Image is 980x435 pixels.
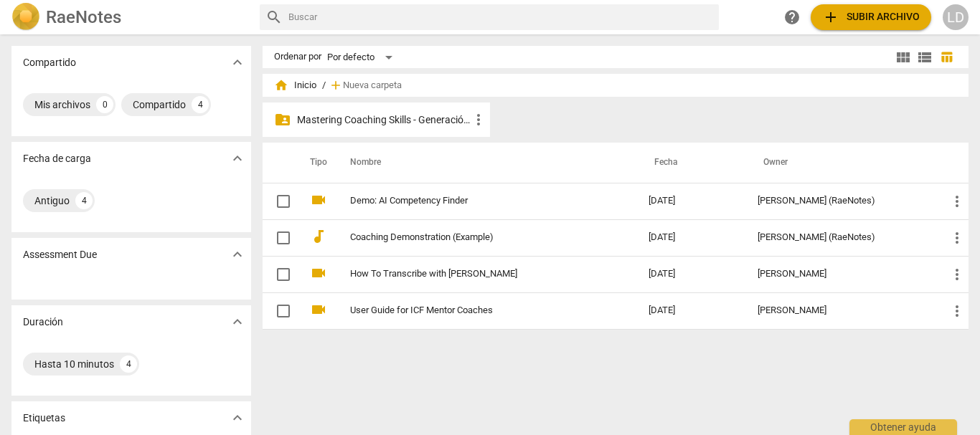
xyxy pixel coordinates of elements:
[11,3,40,32] img: Logo
[849,419,957,435] div: Obtener ayuda
[948,266,966,283] span: more_vert
[948,193,966,210] span: more_vert
[637,292,746,329] td: [DATE]
[23,151,91,166] p: Fecha de carga
[227,407,248,429] button: Mostrar más
[783,9,801,26] span: help
[343,80,402,91] span: Nueva carpeta
[822,9,839,26] span: add
[746,143,937,183] th: Owner
[133,97,186,112] div: Compartido
[322,80,326,91] span: /
[229,150,246,167] span: expand_more
[46,7,121,27] h2: RaeNotes
[333,143,638,183] th: Nombre
[274,78,316,92] span: Inicio
[23,247,97,262] p: Assessment Due
[637,256,746,292] td: [DATE]
[298,143,333,183] th: Tipo
[637,219,746,256] td: [DATE]
[914,47,936,68] button: Lista
[948,229,966,247] span: more_vert
[350,305,598,316] a: User Guide for ICF Mentor Coaches
[637,183,746,219] td: [DATE]
[811,4,931,30] button: Subir
[227,311,248,333] button: Mostrar más
[120,355,137,373] div: 4
[297,113,470,128] p: Mastering Coaching Skills - Generación 31
[274,52,321,62] div: Ordenar por
[327,46,397,69] div: Por defecto
[265,9,283,26] span: search
[288,6,714,29] input: Buscar
[11,3,248,32] a: LogoRaeNotes
[822,9,920,26] span: Subir archivo
[940,50,953,64] span: table_chart
[310,264,327,282] span: videocam
[350,196,598,206] a: Demo: AI Competency Finder
[779,4,805,30] a: Obtener ayuda
[229,313,246,330] span: expand_more
[274,78,288,92] span: home
[23,315,63,330] p: Duración
[758,232,925,243] div: [PERSON_NAME] (RaeNotes)
[310,228,327,245] span: audiotrack
[227,244,248,265] button: Mostrar más
[310,191,327,209] span: videocam
[23,55,76,70] p: Compartido
[758,269,925,279] div: [PERSON_NAME]
[23,411,65,426] p: Etiquetas
[948,302,966,320] span: more_vert
[34,357,114,371] div: Hasta 10 minutos
[229,246,246,263] span: expand_more
[936,47,957,68] button: Tabla
[274,111,291,128] span: folder_shared
[350,269,598,279] a: How To Transcribe with [PERSON_NAME]
[96,96,113,113] div: 0
[892,47,914,68] button: Cuadrícula
[943,4,969,30] button: LD
[227,148,248,169] button: Mostrar más
[470,111,487,128] span: more_vert
[310,301,327,318] span: videocam
[350,232,598,243] a: Coaching Demonstration (Example)
[34,97,90,112] div: Mis archivos
[329,78,343,92] span: add
[227,52,248,73] button: Mostrar más
[34,193,70,208] div: Antiguo
[637,143,746,183] th: Fecha
[916,49,933,66] span: view_list
[229,409,246,426] span: expand_more
[192,96,209,113] div: 4
[895,49,912,66] span: view_module
[75,192,93,209] div: 4
[758,196,925,206] div: [PERSON_NAME] (RaeNotes)
[229,54,246,71] span: expand_more
[758,305,925,316] div: [PERSON_NAME]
